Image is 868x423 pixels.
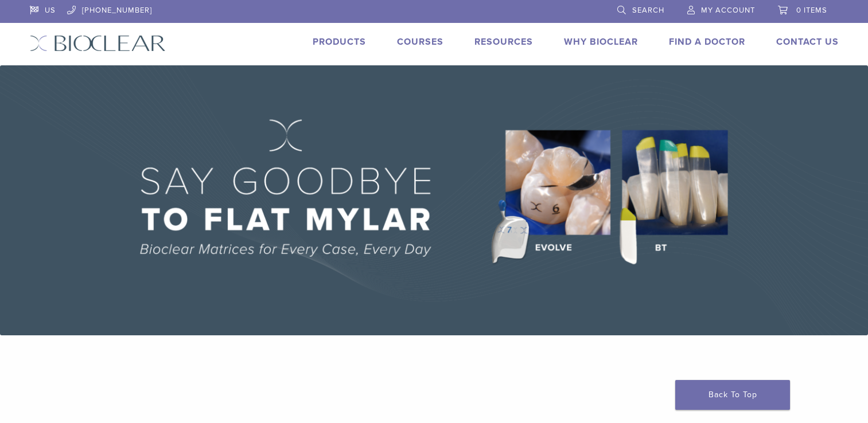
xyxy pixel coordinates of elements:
[474,36,533,48] a: Resources
[19,51,253,120] p: Use code: 1HSE25 when you register at:
[19,287,253,321] p: Visit our promotions page:
[632,6,664,15] span: Search
[675,380,790,410] a: Back To Top
[19,22,124,34] b: September Promotion!
[564,36,638,48] a: Why Bioclear
[19,137,244,270] em: *Note: Free HeatSync Mini offer is only valid with the purchase of and attendance at a BT Course....
[796,6,827,15] span: 0 items
[19,19,253,37] p: Valid [DATE]–[DATE].
[19,53,245,83] strong: Get A Free* HeatSync Mini when you register for any 2026 Black Triangle (BT) Course!
[19,307,124,319] a: [URL][DOMAIN_NAME]
[701,6,755,15] span: My Account
[776,36,839,48] a: Contact Us
[669,36,745,48] a: Find A Doctor
[313,36,366,48] a: Products
[397,36,443,48] a: Courses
